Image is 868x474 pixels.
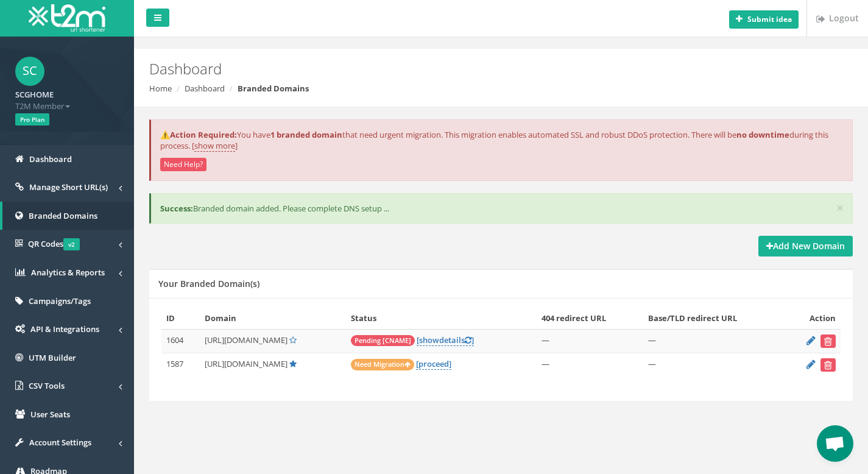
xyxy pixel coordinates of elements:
[417,334,474,346] a: [showdetails]
[160,203,193,214] b: Success:
[161,308,200,329] th: ID
[643,353,785,377] td: —
[161,329,200,353] td: 1604
[351,335,415,346] span: Pending [CNAME]
[29,437,91,448] span: Account Settings
[537,353,643,377] td: —
[289,334,297,345] a: Set Default
[537,308,643,329] th: 404 redirect URL
[200,308,346,329] th: Domain
[63,238,80,250] span: v2
[158,279,259,288] h5: Your Branded Domain(s)
[29,352,76,363] span: UTM Builder
[30,409,70,420] span: User Seats
[15,57,44,86] span: SC
[416,358,451,370] a: [proceed]
[643,329,785,353] td: —
[736,129,789,140] strong: no downtime
[149,83,172,94] a: Home
[29,4,105,32] img: T2M
[161,353,200,377] td: 1587
[160,129,237,140] strong: ⚠️Action Required:
[351,359,414,370] span: Need Migration
[194,140,235,152] a: show more
[185,83,225,94] a: Dashboard
[747,14,792,24] b: Submit idea
[28,238,80,249] span: QR Codes
[29,210,97,221] span: Branded Domains
[15,113,49,126] span: Pro Plan
[30,324,99,334] span: API & Integrations
[289,358,297,369] a: Default
[160,129,843,152] p: You have that need urgent migration. This migration enables automated SSL and robust DDoS protect...
[31,267,105,278] span: Analytics & Reports
[766,240,845,252] strong: Add New Domain
[15,101,119,112] span: T2M Member
[346,308,537,329] th: Status
[836,202,844,214] button: ×
[15,89,54,100] strong: SCGHOME
[160,158,206,171] button: Need Help?
[29,295,91,306] span: Campaigns/Tags
[149,193,853,224] div: Branded domain added. Please complete DNS setup ...
[643,308,785,329] th: Base/TLD redirect URL
[29,380,65,391] span: CSV Tools
[537,329,643,353] td: —
[205,358,288,369] span: [URL][DOMAIN_NAME]
[270,129,342,140] strong: 1 branded domain
[29,154,72,164] span: Dashboard
[785,308,841,329] th: Action
[419,334,439,345] span: show
[149,61,733,77] h2: Dashboard
[238,83,309,94] strong: Branded Domains
[205,334,288,345] span: [URL][DOMAIN_NAME]
[729,10,799,29] button: Submit idea
[29,182,108,193] span: Manage Short URL(s)
[15,86,119,111] a: SCGHOME T2M Member
[758,236,853,256] a: Add New Domain
[817,425,853,462] a: Open chat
